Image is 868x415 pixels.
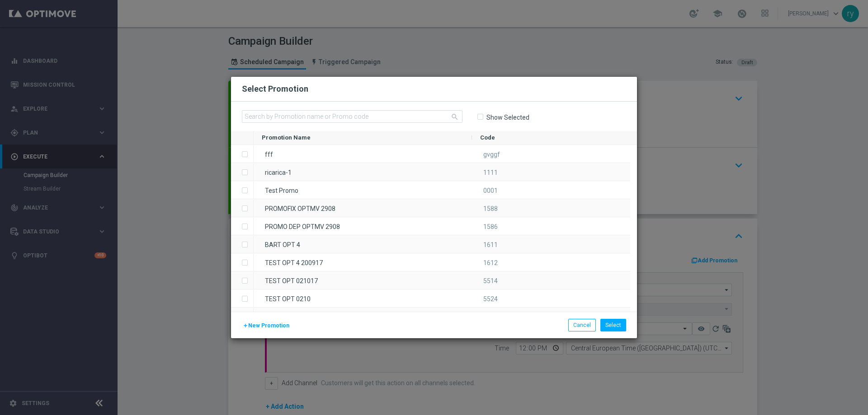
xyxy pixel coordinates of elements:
div: Press SPACE to select this row. [254,199,630,217]
span: Promotion Name [262,134,311,141]
div: Press SPACE to select this row. [231,308,254,326]
span: 0001 [483,187,498,194]
span: 5524 [483,295,498,303]
div: Press SPACE to select this row. [254,235,630,253]
div: Press SPACE to select this row. [254,145,630,163]
div: Press SPACE to select this row. [254,253,630,271]
div: Press SPACE to select this row. [231,145,254,163]
h2: Select Promotion [242,84,308,94]
i: search [451,113,459,121]
button: New Promotion [242,321,290,331]
div: Press SPACE to select this row. [231,289,254,308]
div: TEST OPT 0210 [254,289,472,307]
div: Press SPACE to select this row. [231,181,254,199]
span: New Promotion [248,322,289,329]
div: Press SPACE to select this row. [231,217,254,235]
span: 1586 [483,223,498,230]
span: Code [480,134,495,141]
div: Press SPACE to select this row. [254,163,630,181]
div: Press SPACE to select this row. [231,253,254,271]
label: Show Selected [486,113,529,121]
div: TEST OPT 4 200917 [254,253,472,271]
div: Press SPACE to select this row. [254,271,630,289]
div: ricarica-1 [254,163,472,181]
div: TEST OPT0310 [254,308,472,325]
div: Press SPACE to select this row. [231,163,254,181]
div: Press SPACE to select this row. [231,271,254,289]
div: Press SPACE to select this row. [231,235,254,253]
i: add [243,323,248,328]
div: BART OPT 4 [254,235,472,253]
button: Select [600,319,626,331]
div: PROMO DEP OPTMV 2908 [254,217,472,235]
span: 5514 [483,277,498,284]
span: 1612 [483,259,498,266]
div: Press SPACE to select this row. [254,308,630,326]
span: 1588 [483,205,498,212]
div: Press SPACE to select this row. [254,181,630,199]
div: Press SPACE to select this row. [231,199,254,217]
span: gvggf [483,151,500,158]
div: fff [254,145,472,163]
input: Search by Promotion name or Promo code [242,110,462,123]
button: Cancel [568,319,596,331]
div: Press SPACE to select this row. [254,217,630,235]
div: TEST OPT 021017 [254,271,472,289]
div: Press SPACE to select this row. [254,289,630,308]
div: PROMOFIX OPTMV 2908 [254,199,472,217]
div: Test Promo [254,181,472,199]
span: 1111 [483,169,498,176]
span: 1611 [483,241,498,248]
